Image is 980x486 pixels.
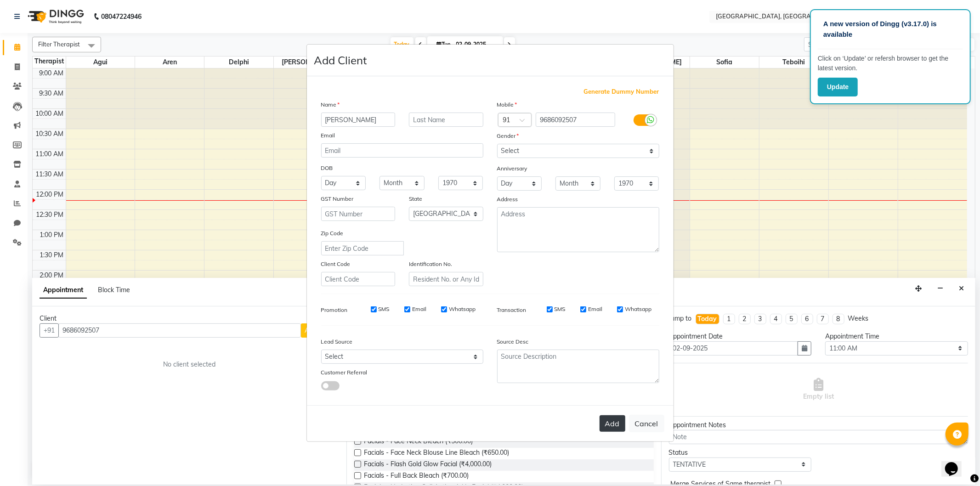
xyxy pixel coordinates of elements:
input: Mobile [536,113,615,127]
label: Zip Code [321,229,344,237]
input: GST Number [321,207,396,221]
input: Last Name [409,113,483,127]
label: Transaction [497,306,527,314]
label: State [409,195,422,203]
label: Whatsapp [625,305,651,313]
input: Client Code [321,272,396,286]
label: Email [588,305,602,313]
input: Enter Zip Code [321,241,404,255]
label: Client Code [321,260,351,268]
label: Email [412,305,426,313]
input: Resident No. or Any Id [409,272,483,286]
label: Whatsapp [449,305,476,313]
h4: Add Client [314,52,367,68]
label: SMS [555,305,566,313]
input: First Name [321,113,396,127]
label: Identification No. [409,260,452,268]
label: Mobile [497,101,517,109]
label: Lead Source [321,338,353,346]
label: Address [497,195,518,203]
label: SMS [379,305,390,313]
label: Email [321,131,335,140]
label: DOB [321,164,333,172]
input: Email [321,143,483,158]
label: Promotion [321,306,348,314]
label: Name [321,101,340,109]
label: GST Number [321,195,354,203]
label: Customer Referral [321,368,368,377]
button: Add [600,415,625,432]
label: Gender [497,132,519,140]
label: Anniversary [497,164,527,173]
button: Cancel [629,415,664,432]
span: Generate Dummy Number [584,87,659,96]
label: Source Desc [497,338,529,346]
